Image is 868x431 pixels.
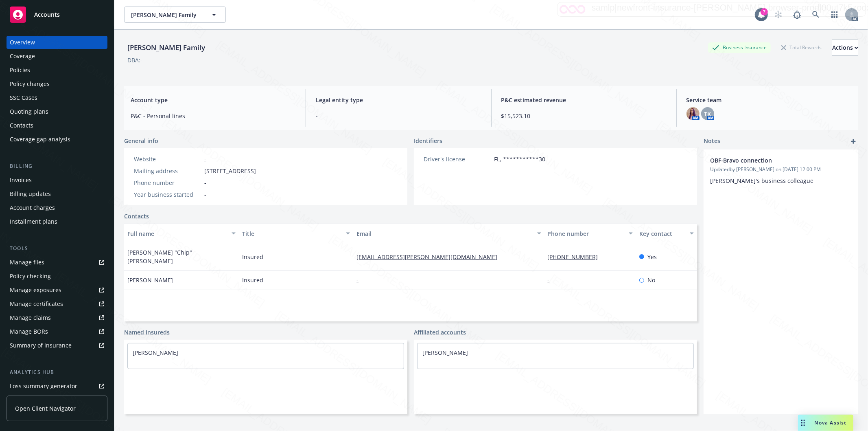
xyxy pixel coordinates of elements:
a: [EMAIL_ADDRESS][PERSON_NAME][DOMAIN_NAME] [356,253,504,261]
a: Affiliated accounts [414,328,466,336]
span: $15,523.10 [501,112,667,120]
div: Contacts [10,119,33,132]
a: Overview [7,36,107,49]
button: Actions [832,40,858,56]
button: Email [353,224,544,243]
div: Drag to move [798,415,808,431]
span: Legal entity type [316,96,481,104]
a: Manage claims [7,311,107,324]
button: Nova Assist [798,415,853,431]
div: Policy changes [10,77,50,90]
div: Coverage [10,50,35,63]
a: Policy checking [7,270,107,283]
div: OBF-Bravo connectionUpdatedby [PERSON_NAME] on [DATE] 12:00 PM[PERSON_NAME]'s business colleague [704,150,858,191]
div: Installment plans [10,215,57,228]
span: Insured [242,253,263,261]
button: Key contact [636,224,697,243]
button: Title [239,224,354,243]
span: [PERSON_NAME]'s business colleague [710,177,813,185]
div: DBA: - [127,56,142,64]
div: Business Insurance [708,42,771,53]
button: Phone number [544,224,636,243]
div: Policy checking [10,270,51,283]
a: [PERSON_NAME] [133,349,178,356]
a: Search [808,7,824,23]
div: Full name [127,229,227,238]
a: Policies [7,64,107,77]
span: Updated by [PERSON_NAME] on [DATE] 12:00 PM [710,166,852,173]
a: Account charges [7,201,107,214]
span: Notes [704,136,720,146]
a: SSC Cases [7,91,107,104]
span: Account type [131,96,296,104]
a: [PHONE_NUMBER] [548,253,605,261]
a: Policy changes [7,77,107,90]
button: [PERSON_NAME] Family [124,7,226,23]
div: Manage files [10,256,44,269]
span: Identifiers [414,136,442,145]
span: Nova Assist [815,419,847,426]
div: Policies [10,64,30,77]
div: Driver's license [424,155,491,163]
div: Manage BORs [10,325,48,338]
a: Billing updates [7,187,107,200]
span: - [316,112,481,120]
a: Contacts [7,119,107,132]
button: Full name [124,224,239,243]
div: [PERSON_NAME] Family [124,42,208,53]
a: Manage exposures [7,284,107,297]
span: [PERSON_NAME] [127,276,173,284]
a: Manage certificates [7,297,107,310]
div: Total Rewards [777,42,826,53]
span: OBF-Bravo connection [710,156,831,165]
span: TK [704,110,711,118]
span: - [204,190,206,199]
a: Switch app [826,7,843,23]
div: Manage exposures [10,284,61,297]
span: Accounts [34,11,60,18]
a: Accounts [7,3,107,26]
div: Phone number [548,229,624,238]
a: Manage files [7,256,107,269]
div: Manage certificates [10,297,63,310]
div: Manage claims [10,311,51,324]
a: Loss summary generator [7,380,107,393]
div: Year business started [134,190,201,199]
a: [PERSON_NAME] [422,349,468,356]
div: Billing updates [10,187,51,200]
a: Quoting plans [7,105,107,118]
span: - [204,178,206,187]
a: Summary of insurance [7,339,107,352]
a: add [848,136,858,146]
a: - [356,276,365,284]
a: Report a Bug [789,7,805,23]
div: Invoices [10,174,32,187]
span: Insured [242,276,263,284]
a: - [204,155,206,163]
div: Account charges [10,201,55,214]
span: Open Client Navigator [15,404,76,413]
div: Analytics hub [7,368,107,376]
span: [PERSON_NAME] Family [131,11,201,19]
a: Invoices [7,174,107,187]
div: Loss summary generator [10,380,77,393]
div: 7 [761,8,768,15]
span: Service team [687,96,852,104]
a: - [548,276,556,284]
span: P&C - Personal lines [131,112,296,120]
span: Yes [647,253,657,261]
a: Named insureds [124,328,170,336]
span: [STREET_ADDRESS] [204,167,256,175]
div: Phone number [134,178,201,187]
a: Coverage [7,50,107,63]
span: General info [124,136,158,145]
div: Tools [7,244,107,253]
span: No [647,276,655,284]
div: SSC Cases [10,91,37,104]
div: Key contact [639,229,685,238]
div: Quoting plans [10,105,48,118]
a: Manage BORs [7,325,107,338]
div: Mailing address [134,167,201,175]
span: P&C estimated revenue [501,96,667,104]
